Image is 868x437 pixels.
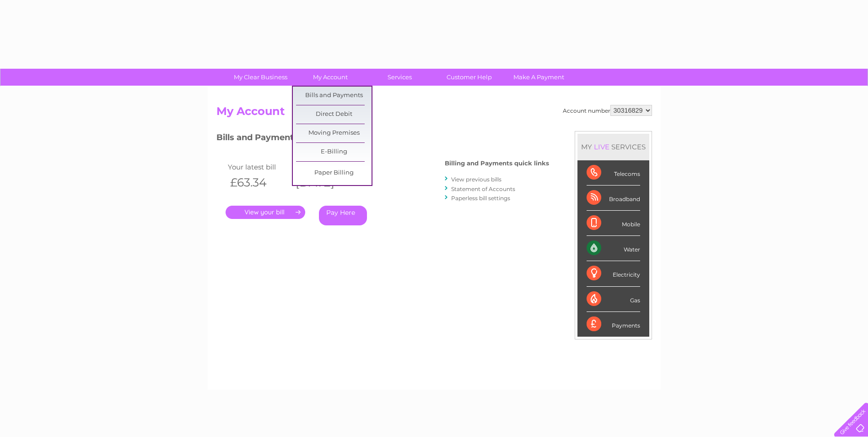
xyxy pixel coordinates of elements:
a: My Account [292,69,368,86]
div: MY SERVICES [577,134,649,160]
div: Payments [587,312,640,337]
a: Statement of Accounts [451,186,515,192]
td: Your latest bill [226,161,291,173]
div: Water [587,236,640,261]
a: . [226,206,305,219]
a: Pay Here [319,206,367,225]
a: Services [362,69,437,86]
a: Bills and Payments [296,87,372,105]
div: LIVE [592,142,611,151]
h3: Bills and Payments [216,131,549,147]
div: Electricity [587,261,640,286]
div: Account number [563,105,652,116]
a: Direct Debit [296,105,372,124]
a: My Clear Business [223,69,298,86]
th: £63.34 [226,173,291,192]
h2: My Account [216,105,652,122]
td: Invoice date [291,161,357,173]
a: Paper Billing [296,164,372,182]
th: [DATE] [291,173,357,192]
h4: Billing and Payments quick links [445,160,549,167]
div: Telecoms [587,160,640,186]
div: Gas [587,287,640,312]
div: Broadband [587,186,640,211]
a: Make A Payment [501,69,577,86]
a: Paperless bill settings [451,195,510,202]
a: Moving Premises [296,124,372,142]
div: Mobile [587,211,640,236]
a: E-Billing [296,143,372,161]
a: View previous bills [451,176,501,183]
a: Customer Help [431,69,507,86]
